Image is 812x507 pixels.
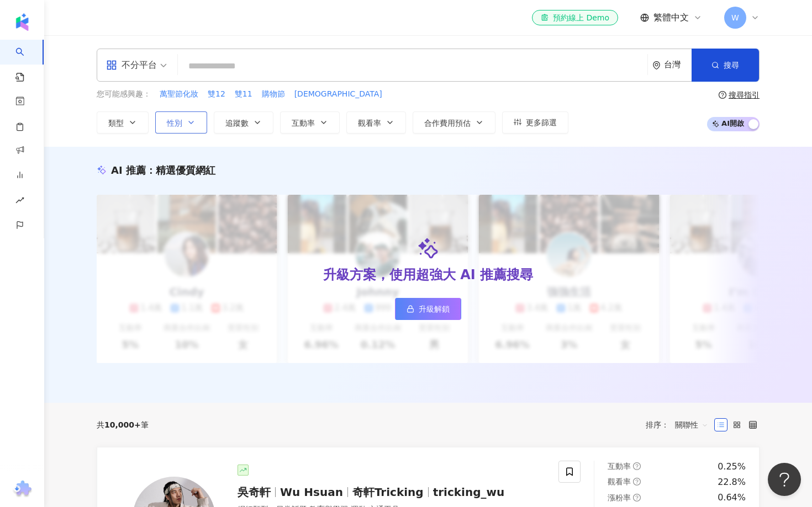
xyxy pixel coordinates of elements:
span: Wu Hsuan [280,485,343,499]
span: 奇軒Tricking [352,485,424,499]
button: 購物節 [261,88,286,100]
span: 搜尋 [724,61,739,70]
span: 追蹤數 [225,119,249,127]
button: 互動率 [280,111,340,134]
div: 台灣 [664,60,692,70]
div: 不分平台 [106,56,157,74]
span: [DEMOGRAPHIC_DATA] [294,89,382,100]
button: 類型 [97,111,149,134]
div: 搜尋指引 [729,90,760,99]
span: 升級解鎖 [419,305,450,313]
button: 追蹤數 [214,111,273,134]
div: 22.8% [718,476,746,488]
span: 互動率 [608,462,631,471]
span: 繁體中文 [653,12,689,24]
span: question-circle [633,462,641,470]
a: search [15,40,38,83]
img: chrome extension [12,481,33,498]
span: 購物節 [262,89,285,100]
div: 共 筆 [97,420,149,429]
span: tricking_wu [433,485,505,499]
button: 搜尋 [692,49,759,82]
span: question-circle [633,478,641,485]
span: 雙11 [235,89,252,100]
button: 觀看率 [346,111,406,134]
div: 0.64% [718,492,746,504]
span: 精選優質網紅 [156,164,215,176]
span: appstore [106,60,117,71]
span: 10,000+ [104,420,141,429]
div: AI 推薦 ： [111,163,215,177]
span: 觀看率 [358,119,381,127]
span: rise [15,189,24,214]
button: 雙12 [207,88,226,100]
div: 升級方案，使用超強大 AI 推薦搜尋 [323,266,533,285]
div: 排序： [646,416,714,434]
span: 萬聖節化妝 [160,89,198,100]
button: 雙11 [234,88,253,100]
span: W [731,12,739,24]
button: 更多篩選 [502,111,568,134]
span: 更多篩選 [526,118,557,127]
span: 合作費用預估 [424,119,471,127]
span: environment [652,61,661,70]
div: 0.25% [718,461,746,473]
img: logo icon [13,13,31,31]
span: question-circle [633,494,641,501]
span: 漲粉率 [608,493,631,502]
span: 互動率 [292,119,315,127]
div: 預約線上 Demo [541,12,609,23]
button: 萬聖節化妝 [159,88,199,100]
button: 合作費用預估 [413,111,495,134]
button: 性別 [155,111,207,134]
span: 您可能感興趣： [97,89,151,100]
iframe: Help Scout Beacon - Open [768,463,801,496]
a: 預約線上 Demo [532,10,618,25]
span: 吳奇軒 [238,485,271,499]
span: 觀看率 [608,477,631,486]
span: 類型 [108,119,124,127]
span: 關聯性 [675,416,708,434]
button: [DEMOGRAPHIC_DATA] [294,88,383,100]
span: 雙12 [208,89,225,100]
a: 升級解鎖 [395,298,461,320]
span: question-circle [719,91,726,99]
span: 性別 [167,119,182,127]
